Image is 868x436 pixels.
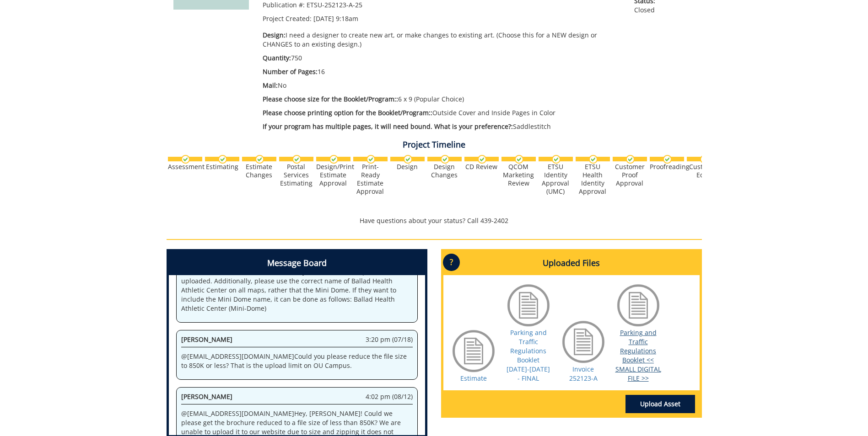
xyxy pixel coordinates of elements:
[539,163,573,196] div: ETSU Identity Approval (UMC)
[263,81,278,90] span: Mail:
[625,395,695,413] a: Upload Asset
[366,392,413,401] span: 4:02 pm (08/12)
[390,163,425,171] div: Design
[569,365,598,383] a: Invoice 252123-A
[181,335,232,344] span: [PERSON_NAME]
[464,163,499,171] div: CD Review
[242,163,276,179] div: Estimate Changes
[263,67,621,76] p: 16
[263,108,432,117] span: Please choose printing option for the Booklet/Program::
[169,251,425,275] h4: Message Board
[687,163,721,179] div: Customer Edits
[263,95,621,104] p: 6 x 9 (Popular Choice)
[478,155,486,164] img: checkmark
[263,0,305,9] span: Publication #:
[313,14,358,23] span: [DATE] 9:18am
[443,251,700,275] h4: Uploaded Files
[589,155,598,164] img: checkmark
[263,31,621,49] p: I need a designer to create new art, or make changes to existing art. (Choose this for a NEW desi...
[507,328,550,383] a: Parking and Traffic Regulations Booklet [DATE]-[DATE] - FINAL
[329,155,338,164] img: checkmark
[613,163,647,187] div: Customer Proof Approval
[552,155,561,164] img: checkmark
[292,155,301,164] img: checkmark
[626,155,635,164] img: checkmark
[218,155,227,164] img: checkmark
[263,14,312,23] span: Project Created:
[316,163,350,187] div: Design/Print Estimate Approval
[307,0,362,9] span: ETSU-252123-A-25
[443,254,460,271] p: ?
[615,328,661,383] a: Parking and Traffic Regulations Booklet << SMALL DIGITAL FILE >>
[181,267,413,313] p: @ [EMAIL_ADDRESS][DOMAIN_NAME] Hey [PERSON_NAME], proof with edits uploaded. Additionally, please...
[255,155,264,164] img: checkmark
[353,163,388,196] div: Print-Ready Estimate Approval
[263,122,513,131] span: If your program has multiple pages, it will need bound. What is your preference?:
[167,140,702,149] h4: Project Timeline
[441,155,449,164] img: checkmark
[263,95,398,103] span: Please choose size for the Booklet/Program::
[427,163,462,179] div: Design Changes
[700,155,709,164] img: checkmark
[515,155,523,164] img: checkmark
[404,155,412,164] img: checkmark
[366,335,413,344] span: 3:20 pm (07/18)
[576,163,610,196] div: ETSU Health Identity Approval
[168,163,202,171] div: Assessment
[167,216,702,225] p: Have questions about your status? Call 439-2402
[181,392,232,401] span: [PERSON_NAME]
[263,53,621,63] p: 750
[367,155,375,164] img: checkmark
[263,67,318,76] span: Number of Pages:
[263,108,621,117] p: Outside Cover and Inside Pages in Color
[181,352,413,370] p: @ [EMAIL_ADDRESS][DOMAIN_NAME] Could you please reduce the file size to 850K or less? That is the...
[181,155,190,164] img: checkmark
[460,374,487,383] a: Estimate
[663,155,672,164] img: checkmark
[263,31,286,39] span: Design:
[263,122,621,131] p: Saddlestitch
[263,81,621,90] p: No
[205,163,239,171] div: Estimating
[650,163,684,171] div: Proofreading
[279,163,313,187] div: Postal Services Estimating
[263,53,291,62] span: Quantity:
[501,163,536,187] div: QCOM Marketing Review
